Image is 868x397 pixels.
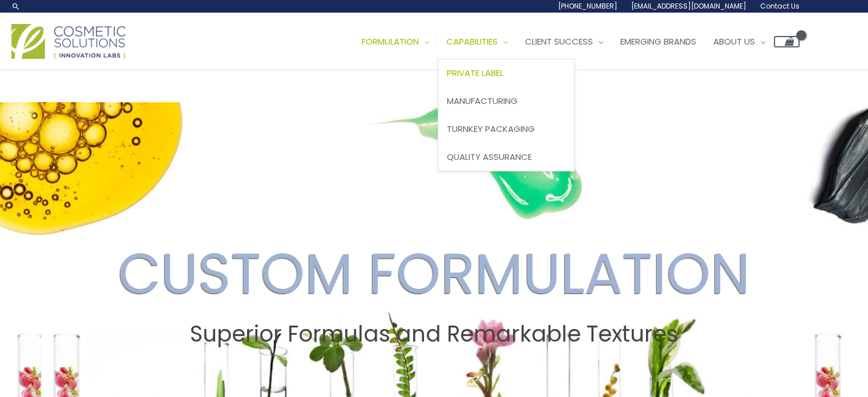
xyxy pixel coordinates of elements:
span: [EMAIL_ADDRESS][DOMAIN_NAME] [631,1,746,11]
a: Manufacturing [438,87,574,115]
a: View Shopping Cart, empty [774,36,800,47]
span: Private Label [447,67,503,79]
a: Client Success [516,25,612,59]
a: Capabilities [438,25,516,59]
span: Quality Assurance [447,151,532,163]
h2: CUSTOM FORMULATION [11,240,857,307]
a: Turnkey Packaging [438,115,574,143]
a: Quality Assurance [438,143,574,171]
span: Emerging Brands [620,35,696,47]
a: Private Label [438,59,574,87]
span: Capabilities [446,35,498,47]
span: Turnkey Packaging [447,123,535,135]
h2: Superior Formulas and Remarkable Textures [11,321,857,347]
nav: Site Navigation [345,25,800,59]
img: Cosmetic Solutions Logo [11,24,126,59]
span: [PHONE_NUMBER] [558,1,617,11]
span: Formulation [362,35,419,47]
a: About Us [705,25,774,59]
span: Manufacturing [447,95,518,107]
span: Client Success [525,35,593,47]
a: Emerging Brands [612,25,705,59]
span: Contact Us [760,1,800,11]
span: About Us [713,35,755,47]
a: Formulation [353,25,438,59]
a: Search icon link [11,2,21,11]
